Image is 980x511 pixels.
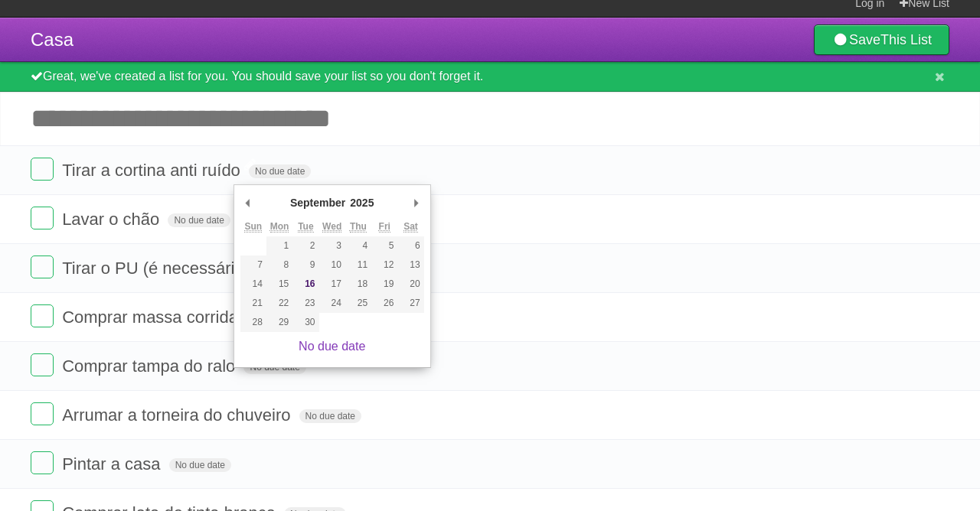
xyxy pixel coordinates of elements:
[31,402,54,425] label: Done
[292,313,318,332] button: 30
[266,275,292,294] button: 15
[62,356,239,376] span: Comprar tampa do ralo
[299,409,361,423] span: No due date
[62,308,242,327] span: Comprar massa corrida
[880,32,932,47] b: This List
[379,221,390,233] abbr: Friday
[266,236,292,255] button: 1
[288,191,348,214] div: September
[31,304,54,327] label: Done
[169,458,231,472] span: No due date
[292,236,318,255] button: 2
[31,353,54,376] label: Done
[403,221,418,233] abbr: Saturday
[397,275,423,294] button: 20
[266,313,292,332] button: 29
[31,158,54,181] label: Done
[240,294,266,313] button: 21
[345,275,371,294] button: 18
[31,207,54,229] label: Done
[266,255,292,275] button: 8
[371,294,397,313] button: 26
[319,255,345,275] button: 10
[299,340,365,353] a: No due date
[244,221,262,233] abbr: Sunday
[168,213,230,227] span: No due date
[270,221,289,233] abbr: Monday
[345,294,371,313] button: 25
[319,275,345,294] button: 17
[345,236,371,255] button: 4
[62,259,263,278] span: Tirar o PU (é necessário?)
[371,255,397,275] button: 12
[371,275,397,294] button: 19
[240,275,266,294] button: 14
[62,161,244,180] span: Tirar a cortina anti ruído
[240,191,256,214] button: Previous Month
[266,294,292,313] button: 22
[322,221,341,233] abbr: Wednesday
[298,221,313,233] abbr: Tuesday
[409,191,424,214] button: Next Month
[397,255,423,275] button: 13
[397,236,423,255] button: 6
[31,451,54,474] label: Done
[31,255,54,278] label: Done
[345,255,371,275] button: 11
[240,313,266,332] button: 28
[350,221,367,233] abbr: Thursday
[240,255,266,275] button: 7
[371,236,397,255] button: 5
[31,29,73,50] span: Casa
[397,294,423,313] button: 27
[292,294,318,313] button: 23
[292,275,318,294] button: 16
[348,191,376,214] div: 2025
[319,294,345,313] button: 24
[62,454,164,474] span: Pintar a casa
[62,405,294,425] span: Arrumar a torneira do chuveiro
[62,210,163,229] span: Lavar o chão
[319,236,345,255] button: 3
[292,255,318,275] button: 9
[814,24,949,55] a: SaveThis List
[249,164,311,178] span: No due date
